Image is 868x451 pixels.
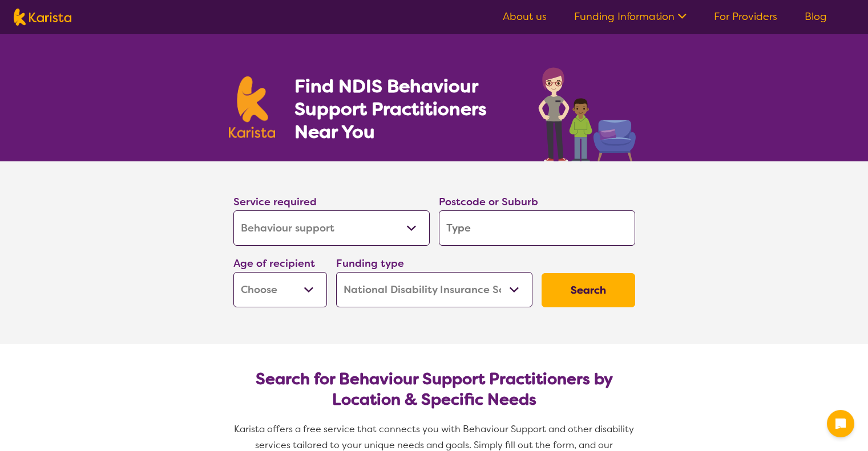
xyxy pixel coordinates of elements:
label: Age of recipient [233,257,315,270]
label: Funding type [336,257,404,270]
a: For Providers [714,10,777,23]
input: Type [439,210,635,246]
a: Funding Information [574,10,687,23]
h1: Find NDIS Behaviour Support Practitioners Near You [294,75,515,143]
a: Blog [805,10,827,23]
label: Service required [233,195,317,209]
button: Search [542,273,635,307]
a: About us [503,10,547,23]
img: behaviour-support [535,62,640,161]
img: Karista logo [229,76,276,138]
img: Karista logo [14,9,71,26]
h2: Search for Behaviour Support Practitioners by Location & Specific Needs [243,369,626,410]
label: Postcode or Suburb [439,195,538,209]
